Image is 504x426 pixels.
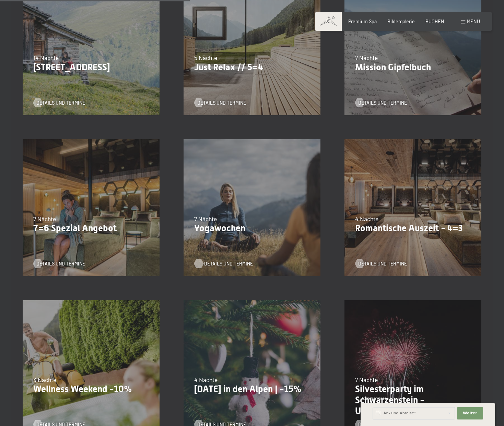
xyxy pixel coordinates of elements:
[358,260,407,267] span: Details und Termine
[33,223,149,234] p: 7=6 Spezial Angebot
[33,260,85,267] a: Details und Termine
[463,411,477,416] span: Weiter
[197,99,246,106] span: Details und Termine
[36,260,85,267] span: Details und Termine
[194,376,218,383] span: 4 Nächte
[204,260,253,267] span: Details und Termine
[194,223,310,234] p: Yogawochen
[194,260,246,267] a: Details und Termine
[457,407,483,419] button: Weiter
[355,384,471,416] p: Silvesterparty im Schwarzenstein - Unvergesslich
[355,54,378,61] span: 7 Nächte
[33,54,59,61] span: 14 Nächte
[194,99,246,106] a: Details und Termine
[361,396,386,400] span: Schnellanfrage
[355,99,407,106] a: Details und Termine
[467,19,480,24] span: Menü
[33,384,149,395] p: Wellness Weekend -10%
[348,19,377,24] a: Premium Spa
[194,215,217,223] span: 7 Nächte
[355,260,407,267] a: Details und Termine
[33,99,85,106] a: Details und Termine
[33,62,149,73] p: [STREET_ADDRESS]
[355,215,378,223] span: 4 Nächte
[194,62,310,73] p: Just Relax // 5=4
[33,215,56,223] span: 7 Nächte
[194,384,310,395] p: [DATE] in den Alpen | -15%
[194,54,217,61] span: 5 Nächte
[358,99,407,106] span: Details und Termine
[355,223,471,234] p: Romantische Auszeit - 4=3
[387,19,415,24] a: Bildergalerie
[33,376,56,383] span: 3 Nächte
[425,19,444,24] a: BUCHEN
[36,99,85,106] span: Details und Termine
[355,376,378,383] span: 7 Nächte
[355,62,471,73] p: Mission Gipfelbuch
